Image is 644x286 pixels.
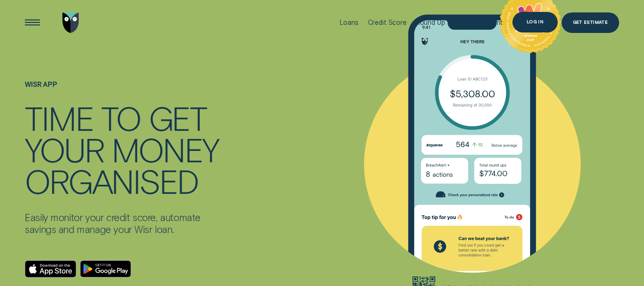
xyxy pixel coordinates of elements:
div: TIME [25,102,93,133]
div: Round Up [416,19,445,26]
div: MONEY [112,133,218,165]
h1: WISR APP [25,81,221,101]
div: Credit Score [368,19,407,26]
h4: TIME TO GET YOUR MONEY ORGANISED [25,102,221,197]
button: Log in [512,12,558,32]
a: Android App on Google Play [80,260,132,277]
div: TO [101,102,141,133]
div: GET [149,102,206,133]
a: Download on the App Store [25,260,76,277]
p: Easily monitor your credit score, automate savings and manage your Wisr loan. [25,212,221,236]
a: Get Estimate [562,12,619,33]
div: YOUR [25,133,103,165]
button: Open Menu [22,12,43,33]
div: Log in [527,20,543,24]
div: ORGANISED [25,165,198,196]
div: Loans [340,19,358,26]
div: Spring Discount [454,19,503,26]
img: Wisr [62,12,80,33]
